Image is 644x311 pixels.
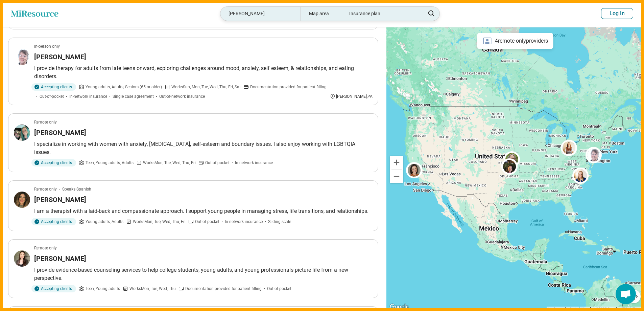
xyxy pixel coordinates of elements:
[171,84,241,90] span: Works Sun, Mon, Tue, Wed, Thu, Fri, Sat
[129,286,176,292] span: Works Mon, Tue, Wed, Thu
[143,160,196,166] span: Works Mon, Tue, Wed, Thu, Fri
[301,7,341,21] div: Map area
[390,170,403,183] button: Zoom out
[581,307,628,311] span: Map data ©2025 Google, INEGI
[133,219,186,225] span: Works Mon, Tue, Wed, Thu, Fri
[34,52,86,62] h3: [PERSON_NAME]
[195,219,219,225] span: Out-of-pocket
[34,128,86,137] h3: [PERSON_NAME]
[34,245,57,251] p: Remote only
[31,285,76,292] div: Accepting clients
[601,8,633,19] button: Log In
[86,84,162,90] span: Young adults, Adults, Seniors (65 or older)
[225,219,263,225] span: In-network insurance
[268,219,291,225] span: Sliding scale
[250,84,327,90] span: Documentation provided for patient filling
[616,284,636,304] a: Open chat
[86,286,120,292] span: Teen, Young adults
[341,7,421,21] div: Insurance plan
[220,7,301,21] div: [PERSON_NAME]
[34,254,86,263] h3: [PERSON_NAME]
[69,93,107,99] span: In-network insurance
[159,93,205,99] span: Out-of-network insurance
[34,186,57,192] p: Remote only
[34,43,60,49] p: In-person only
[185,286,262,292] span: Documentation provided for patient filling
[113,93,154,99] span: Single case agreement
[34,266,373,282] p: I provide evidence-based counseling services to help college students, young adults, and young pr...
[633,307,642,311] a: Terms
[205,160,230,166] span: Out-of-pocket
[40,93,64,99] span: Out-of-pocket
[330,93,373,99] div: [PERSON_NAME] , PA
[34,207,373,215] p: I am a therapist with a laid-back and compassionate approach. I support young people in managing ...
[86,219,123,225] span: Young adults, Adults
[62,186,91,192] span: Speaks Spanish
[267,286,291,292] span: Out-of-pocket
[34,140,373,156] p: I specialize in working with women with anxiety, [MEDICAL_DATA], self-esteem and boundary issues....
[477,33,553,49] div: 4 remote only providers
[235,160,273,166] span: In-network insurance
[31,83,76,91] div: Accepting clients
[86,160,134,166] span: Teen, Young adults, Adults
[34,64,373,81] p: I provide therapy for adults from late teens onward, exploring challenges around mood, anxiety, s...
[31,218,76,225] div: Accepting clients
[34,195,86,204] h3: [PERSON_NAME]
[31,159,76,166] div: Accepting clients
[34,119,57,125] p: Remote only
[390,156,403,169] button: Zoom in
